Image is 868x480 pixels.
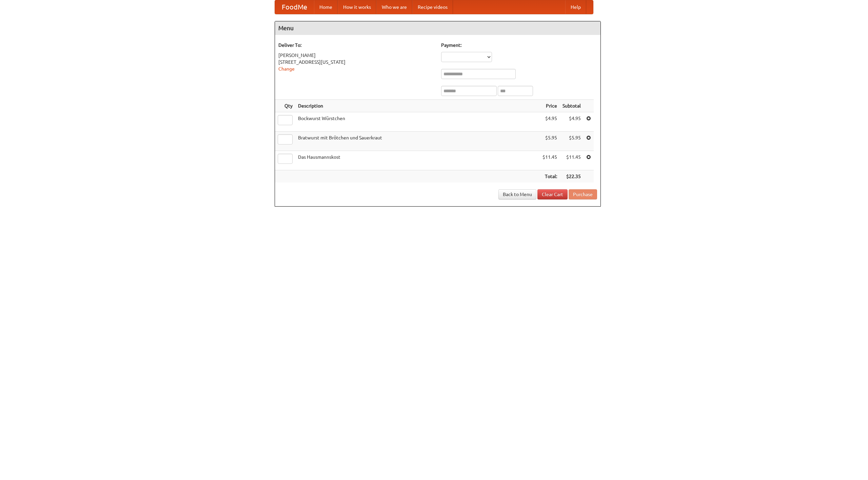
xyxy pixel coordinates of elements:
[275,100,295,112] th: Qty
[278,42,434,49] h5: Deliver To:
[441,42,597,49] h5: Payment:
[560,112,584,132] td: $4.95
[278,59,434,65] div: [STREET_ADDRESS][US_STATE]
[537,189,568,199] a: Clear Cart
[338,0,376,14] a: How it works
[565,0,586,14] a: Help
[498,189,536,199] a: Back to Menu
[569,189,597,199] button: Purchase
[295,112,540,132] td: Bockwurst Würstchen
[560,132,584,151] td: $5.95
[540,151,560,170] td: $11.45
[540,112,560,132] td: $4.95
[278,52,434,59] div: [PERSON_NAME]
[560,170,584,183] th: $22.35
[540,100,560,112] th: Price
[295,100,540,112] th: Description
[540,170,560,183] th: Total:
[278,66,295,72] a: Change
[295,151,540,170] td: Das Hausmannskost
[275,0,314,14] a: FoodMe
[540,132,560,151] td: $5.95
[275,21,600,35] h4: Menu
[560,151,584,170] td: $11.45
[314,0,338,14] a: Home
[295,132,540,151] td: Bratwurst mit Brötchen und Sauerkraut
[376,0,412,14] a: Who we are
[412,0,453,14] a: Recipe videos
[560,100,584,112] th: Subtotal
